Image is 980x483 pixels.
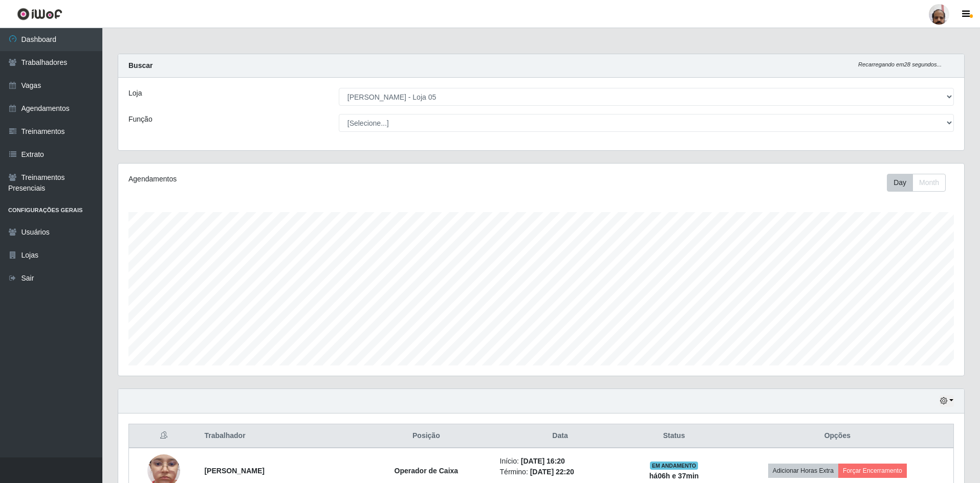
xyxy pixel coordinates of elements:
th: Data [494,424,627,448]
div: Agendamentos [128,174,464,185]
button: Month [912,174,946,192]
strong: há 06 h e 37 min [649,472,699,480]
th: Status [627,424,722,448]
th: Opções [722,424,954,448]
label: Função [128,114,153,125]
span: EM ANDAMENTO [650,462,699,470]
li: Início: [500,456,621,467]
th: Trabalhador [198,424,359,448]
li: Término: [500,467,621,477]
strong: [PERSON_NAME] [204,467,264,475]
div: First group [887,174,946,192]
th: Posição [359,424,493,448]
button: Day [887,174,913,192]
strong: Buscar [128,61,153,70]
button: Forçar Encerramento [838,464,907,478]
time: [DATE] 22:20 [530,468,574,476]
label: Loja [128,88,142,99]
div: Toolbar with button groups [887,174,954,192]
button: Adicionar Horas Extra [768,464,838,478]
time: [DATE] 16:20 [521,457,565,465]
img: CoreUI Logo [17,8,62,20]
i: Recarregando em 28 segundos... [858,61,942,67]
strong: Operador de Caixa [395,467,459,475]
